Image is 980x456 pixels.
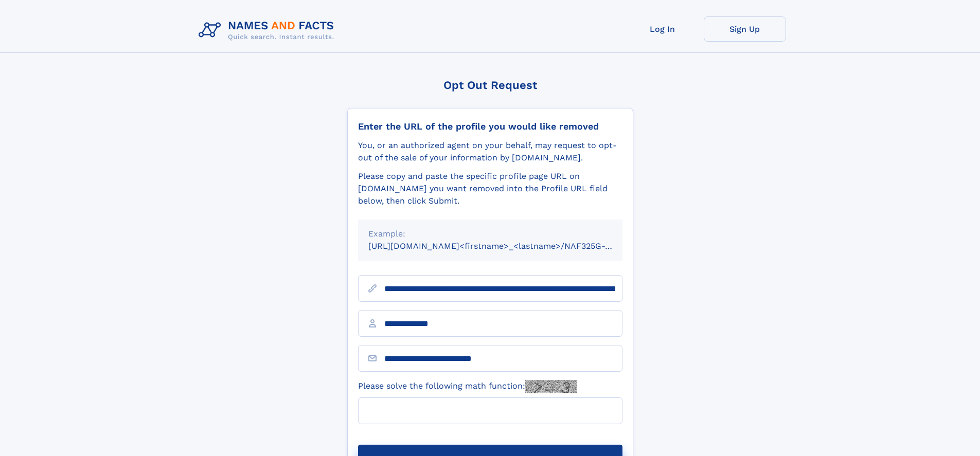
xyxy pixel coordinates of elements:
[347,79,633,92] div: Opt Out Request
[358,380,577,393] label: Please solve the following math function:
[704,16,786,42] a: Sign Up
[621,16,704,42] a: Log In
[368,241,642,251] small: [URL][DOMAIN_NAME]<firstname>_<lastname>/NAF325G-xxxxxxxx
[194,16,343,44] img: Logo Names and Facts
[358,139,622,164] div: You, or an authorized agent on your behalf, may request to opt-out of the sale of your informatio...
[358,121,622,132] div: Enter the URL of the profile you would like removed
[368,228,612,240] div: Example:
[358,170,622,207] div: Please copy and paste the specific profile page URL on [DOMAIN_NAME] you want removed into the Pr...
